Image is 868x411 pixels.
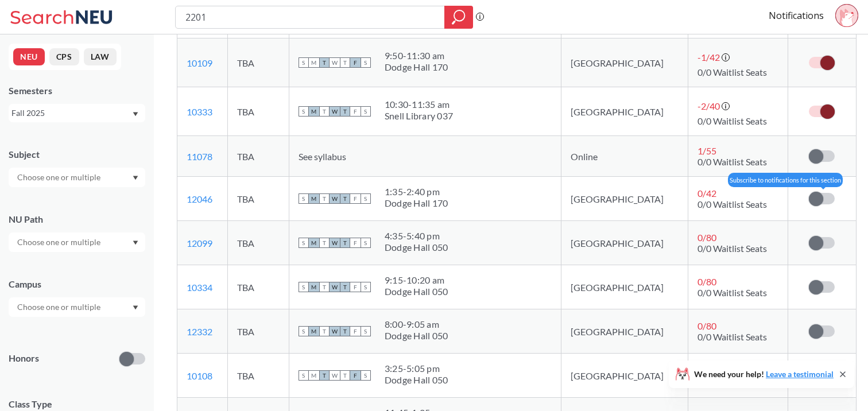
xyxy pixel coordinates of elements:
td: TBA [228,265,289,309]
td: [GEOGRAPHIC_DATA] [561,221,688,265]
div: Dropdown arrow [9,232,145,252]
td: [GEOGRAPHIC_DATA] [561,354,688,398]
span: F [350,282,361,292]
td: [GEOGRAPHIC_DATA] [561,38,688,87]
a: 10333 [187,106,212,117]
div: Subject [9,148,145,161]
a: Notifications [769,9,824,22]
td: TBA [228,87,289,136]
div: Dodge Hall 170 [385,197,448,209]
span: 0 / 42 [697,188,716,199]
span: 0/0 Waitlist Seats [697,67,767,77]
span: M [309,370,319,381]
span: M [309,326,319,336]
a: 12046 [187,193,212,204]
span: S [361,370,371,381]
span: -2 / 40 [697,100,720,111]
svg: Dropdown arrow [133,241,138,245]
a: Leave a testimonial [766,369,834,379]
span: F [350,370,361,381]
span: 0/0 Waitlist Seats [697,331,767,342]
span: 0/0 Waitlist Seats [697,156,767,167]
span: W [330,57,340,68]
td: TBA [228,221,289,265]
span: S [299,57,309,68]
td: [GEOGRAPHIC_DATA] [561,87,688,136]
span: W [330,326,340,336]
div: 10:30 - 11:35 am [385,99,453,110]
div: Snell Library 037 [385,110,453,122]
svg: Dropdown arrow [133,112,138,117]
span: T [319,57,330,68]
span: 0/0 Waitlist Seats [697,287,767,298]
div: 9:15 - 10:20 am [385,274,448,286]
span: T [340,326,350,336]
button: LAW [84,48,117,65]
span: T [340,57,350,68]
td: TBA [228,38,289,87]
a: 10109 [187,57,212,68]
div: Dodge Hall 050 [385,242,448,253]
span: S [299,370,309,381]
span: T [340,370,350,381]
span: F [350,326,361,336]
span: F [350,238,361,248]
span: T [319,193,330,204]
input: Class, professor, course number, "phrase" [184,7,436,27]
span: 0 / 80 [697,276,716,287]
span: Class Type [9,398,145,410]
div: Dodge Hall 050 [385,330,448,342]
span: T [340,282,350,292]
span: T [319,370,330,381]
span: W [330,238,340,248]
td: TBA [228,354,289,398]
span: M [309,106,319,117]
span: M [309,282,319,292]
input: Choose one or multiple [11,235,108,249]
span: T [319,282,330,292]
span: M [309,193,319,204]
a: 10334 [187,282,212,293]
a: 10108 [187,370,212,381]
div: Dodge Hall 170 [385,61,448,73]
span: 0/0 Waitlist Seats [697,243,767,254]
a: 12332 [187,326,212,337]
span: 0/0 Waitlist Seats [697,199,767,210]
span: -1 / 42 [697,52,720,63]
td: TBA [228,309,289,354]
span: F [350,193,361,204]
span: 0 / 80 [697,320,716,331]
div: Dodge Hall 050 [385,374,448,386]
a: 11078 [187,151,212,162]
div: 9:50 - 11:30 am [385,50,448,61]
div: Dodge Hall 050 [385,286,448,297]
span: S [299,238,309,248]
td: [GEOGRAPHIC_DATA] [561,177,688,221]
div: magnifying glass [444,6,473,29]
svg: Dropdown arrow [133,176,138,180]
div: 4:35 - 5:40 pm [385,230,448,242]
div: Campus [9,278,145,290]
span: S [361,106,371,117]
input: Choose one or multiple [11,300,108,314]
div: Semesters [9,84,145,97]
span: F [350,57,361,68]
span: W [330,106,340,117]
div: Dropdown arrow [9,168,145,187]
div: Fall 2025 [11,107,131,119]
span: W [330,282,340,292]
span: S [299,282,309,292]
span: We need your help! [694,370,834,378]
td: [GEOGRAPHIC_DATA] [561,309,688,354]
div: NU Path [9,213,145,226]
a: 12099 [187,238,212,249]
span: S [299,106,309,117]
span: 1 / 55 [697,145,716,156]
span: 0 / 80 [697,232,716,243]
p: Honors [9,352,39,365]
span: T [340,106,350,117]
span: T [319,106,330,117]
td: Online [561,136,688,177]
span: T [319,326,330,336]
div: 3:25 - 5:05 pm [385,363,448,374]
